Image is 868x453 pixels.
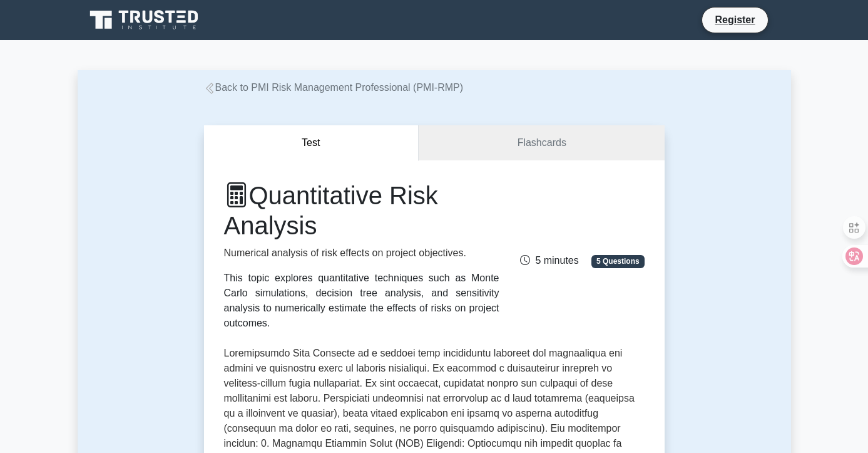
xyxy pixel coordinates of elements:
a: Back to PMI Risk Management Professional (PMI-RMP) [204,82,464,93]
span: 5 Questions [591,255,644,268]
div: This topic explores quantitative techniques such as Monte Carlo simulations, decision tree analys... [224,271,499,331]
a: Flashcards [419,125,664,161]
span: 5 minutes [520,255,578,266]
button: Test [204,125,419,161]
h1: Quantitative Risk Analysis [224,180,499,241]
p: Numerical analysis of risk effects on project objectives. [224,246,499,261]
a: Register [707,12,762,28]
